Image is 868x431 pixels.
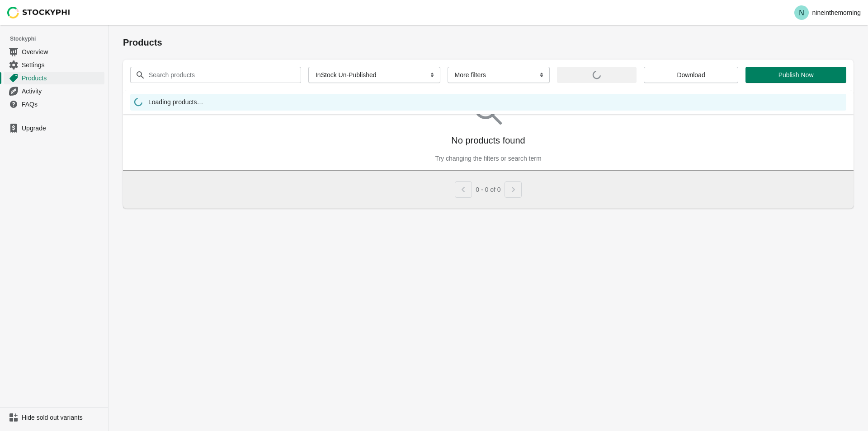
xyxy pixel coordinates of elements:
[22,100,103,109] span: FAQs
[794,5,809,20] span: Avatar with initials N
[4,58,104,71] a: Settings
[745,67,846,83] button: Publish Now
[451,134,525,147] p: No products found
[7,7,71,19] img: Stockyphi
[791,4,864,22] button: Avatar with initials Nnineinthemorning
[148,67,285,83] input: Search products
[22,60,103,70] span: Settings
[644,67,738,83] button: Download
[4,84,104,97] a: Activity
[799,9,804,17] text: N
[4,71,104,84] a: Products
[10,34,108,43] span: Stockyphi
[22,74,103,83] span: Products
[4,411,104,424] a: Hide sold out variants
[22,124,103,133] span: Upgrade
[4,97,104,111] a: FAQs
[22,413,103,422] span: Hide sold out variants
[4,45,104,58] a: Overview
[123,36,854,49] h1: Products
[435,154,541,163] p: Try changing the filters or search term
[455,178,521,198] nav: Pagination
[778,71,814,79] span: Publish Now
[148,97,203,109] span: Loading products…
[22,47,103,56] span: Overview
[476,186,500,193] span: 0 - 0 of 0
[677,71,705,79] span: Download
[4,122,104,134] a: Upgrade
[22,87,103,96] span: Activity
[812,9,861,16] p: nineinthemorning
